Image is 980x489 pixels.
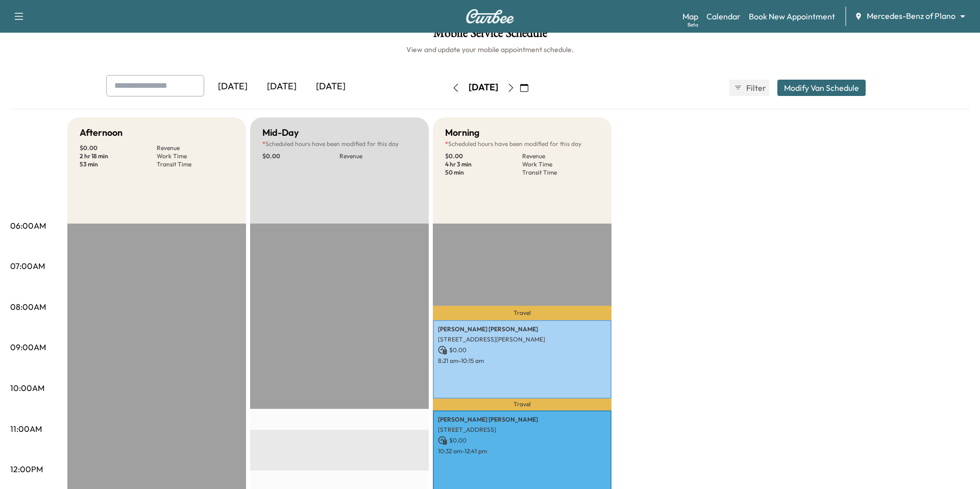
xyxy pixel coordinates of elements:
p: Revenue [157,144,234,152]
p: [PERSON_NAME] [PERSON_NAME] [438,415,606,424]
p: $ 0.00 [438,436,606,445]
a: MapBeta [682,10,698,22]
h5: Mid-Day [262,126,299,140]
p: Travel [433,399,611,410]
p: Travel [433,306,611,320]
p: 50 min [445,168,522,177]
h5: Afternoon [80,126,122,140]
p: $ 0.00 [262,152,339,160]
p: 11:00AM [10,423,42,435]
p: Transit Time [157,160,234,168]
p: 12:00PM [10,463,43,475]
p: 8:21 am - 10:15 am [438,357,606,365]
p: 10:32 am - 12:41 pm [438,447,606,455]
p: Scheduled hours have been modified for this day [445,140,599,148]
h1: Mobile Service Schedule [10,27,970,44]
h6: View and update your mobile appointment schedule. [10,44,970,55]
p: 09:00AM [10,341,46,353]
p: [PERSON_NAME] [PERSON_NAME] [438,325,606,333]
a: Book New Appointment [749,10,835,22]
p: 53 min [80,160,157,168]
button: Modify Van Schedule [777,80,866,96]
p: $ 0.00 [80,144,157,152]
p: 06:00AM [10,219,46,232]
p: [STREET_ADDRESS][PERSON_NAME] [438,335,606,344]
p: 10:00AM [10,382,44,394]
p: Work Time [157,152,234,160]
div: [DATE] [208,75,257,99]
button: Filter [729,80,769,96]
p: 2 hr 18 min [80,152,157,160]
div: [DATE] [306,75,355,99]
h5: Morning [445,126,479,140]
p: 07:00AM [10,260,45,272]
p: Transit Time [522,168,599,177]
span: Mercedes-Benz of Plano [867,10,955,22]
p: $ 0.00 [438,346,606,355]
p: $ 0.00 [445,152,522,160]
span: Filter [746,82,765,94]
p: 4 hr 3 min [445,160,522,168]
div: [DATE] [257,75,306,99]
p: 08:00AM [10,301,46,313]
a: Calendar [706,10,741,22]
div: [DATE] [469,81,498,94]
div: Beta [688,21,698,29]
img: Curbee Logo [465,9,514,23]
p: Scheduled hours have been modified for this day [262,140,416,148]
p: Revenue [522,152,599,160]
p: Work Time [522,160,599,168]
p: [STREET_ADDRESS] [438,426,606,434]
p: Revenue [339,152,416,160]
